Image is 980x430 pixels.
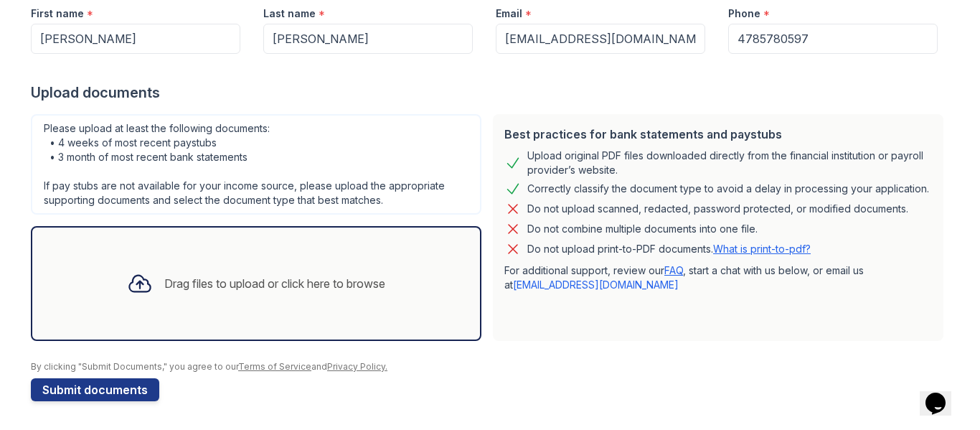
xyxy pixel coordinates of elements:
div: Best practices for bank statements and paystubs [504,126,932,143]
label: Last name [263,6,316,21]
a: FAQ [664,264,683,276]
a: What is print-to-pdf? [713,243,811,255]
a: [EMAIL_ADDRESS][DOMAIN_NAME] [513,279,679,291]
div: Upload original PDF files downloaded directly from the financial institution or payroll provider’... [527,149,932,177]
iframe: chat widget [920,373,966,416]
button: Submit documents [31,378,159,401]
a: Privacy Policy. [327,361,387,372]
a: Terms of Service [238,361,311,372]
p: For additional support, review our , start a chat with us below, or email us at [504,263,932,292]
p: Do not upload print-to-PDF documents. [527,242,811,256]
div: Upload documents [31,83,949,103]
div: Correctly classify the document type to avoid a delay in processing your application. [527,180,929,197]
label: First name [31,6,84,21]
div: Please upload at least the following documents: • 4 weeks of most recent paystubs • 3 month of mo... [31,114,481,215]
div: By clicking "Submit Documents," you agree to our and [31,361,949,373]
div: Do not combine multiple documents into one file. [527,220,758,238]
label: Email [496,6,522,21]
label: Phone [728,6,760,21]
div: Do not upload scanned, redacted, password protected, or modified documents. [527,200,908,218]
div: Drag files to upload or click here to browse [164,275,385,292]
